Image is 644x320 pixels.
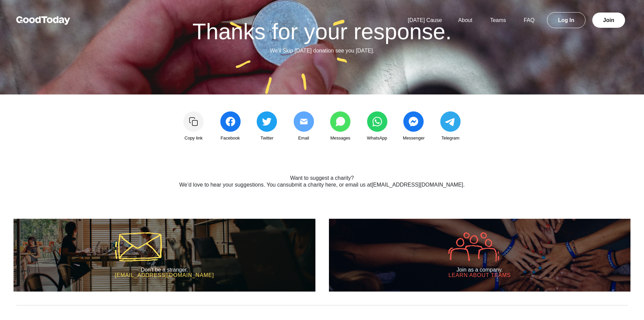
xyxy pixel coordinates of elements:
a: submit a charity here [286,182,336,188]
img: icon-company-9005efa6fbb31de5087adda016c9bae152a033d430c041dc1efcb478492f602d.svg [448,232,499,261]
span: Messages [330,134,350,142]
img: share_facebook-c991d833322401cbb4f237049bfc194d63ef308eb3503c7c3024a8cbde471ffb.svg [220,111,241,132]
h2: Join as a company. [448,267,511,273]
h1: Thanks for your response. [32,20,612,43]
a: Twitter [250,111,284,142]
h2: Want to suggest a charity? [68,175,577,181]
span: Telegram [442,134,459,142]
img: share_email2-0c4679e4b4386d6a5b86d8c72d62db284505652625843b8f2b6952039b23a09d.svg [293,111,314,132]
a: FAQ [516,17,543,23]
a: WhatsApp [360,111,394,142]
a: Teams [482,17,514,23]
a: [EMAIL_ADDRESS][DOMAIN_NAME] [372,182,463,188]
a: Join as a company. Learn about Teams [329,219,631,292]
a: Log In [547,12,586,28]
img: share_telegram-202ce42bf2dc56a75ae6f480dc55a76afea62cc0f429ad49403062cf127563fc.svg [440,111,461,132]
a: Messenger [397,111,431,142]
a: Join [592,13,625,28]
span: Facebook [221,134,240,142]
a: Email [287,111,320,142]
h3: Learn about Teams [448,273,511,278]
span: Messenger [403,134,425,142]
h3: [EMAIL_ADDRESS][DOMAIN_NAME] [115,273,214,278]
h2: Don’t be a stranger. [115,267,214,273]
a: Messages [324,111,357,142]
img: icon-mail-5a43aaca37e600df00e56f9b8d918e47a1bfc3b774321cbcea002c40666e291d.svg [115,232,162,261]
a: Copy link [177,111,211,142]
a: Telegram [433,111,467,142]
span: WhatsApp [367,134,387,142]
img: share_messages-3b1fb8c04668ff7766dd816aae91723b8c2b0b6fc9585005e55ff97ac9a0ace1.svg [330,111,351,132]
p: We’d love to hear your suggestions. You can , or email us at . [68,181,577,189]
span: Email [298,134,309,142]
a: About [450,17,480,23]
a: Facebook [213,111,247,142]
img: share_messenger-c45e1c7bcbce93979a22818f7576546ad346c06511f898ed389b6e9c643ac9fb.svg [403,111,424,132]
img: share_twitter-4edeb73ec953106eaf988c2bc856af36d9939993d6d052e2104170eae85ec90a.svg [257,111,277,132]
img: Copy link [183,111,204,132]
span: Copy link [185,134,202,142]
img: share_whatsapp-5443f3cdddf22c2a0b826378880ed971e5ae1b823a31c339f5b218d16a196cbc.svg [367,111,387,132]
span: Twitter [260,134,273,142]
a: [DATE] Cause [400,17,450,23]
a: Don’t be a stranger. [EMAIL_ADDRESS][DOMAIN_NAME] [14,219,315,292]
img: GoodToday [16,16,70,25]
